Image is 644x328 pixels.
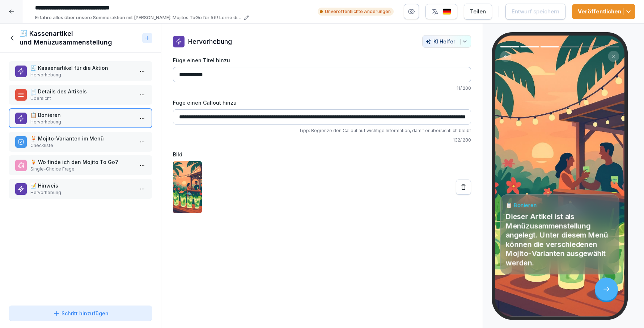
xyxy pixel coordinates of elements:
[325,8,391,15] p: Unveröffentlichte Änderungen
[35,14,242,21] p: Erfahre alles über unsere Sommeraktion mit [PERSON_NAME]: Mojitos ToGo für 5€! Lerne die Details ...
[30,182,134,189] p: 📝 Hinweis
[173,99,471,106] label: Füge einen Callout hinzu
[173,56,471,64] label: Füge einen Titel hinzu
[173,151,471,158] label: Bild
[173,161,202,213] img: dqx2oomax7dgrrbn6q81gtuv.png
[30,95,134,102] p: Übersicht
[9,306,152,321] button: Schritt hinzufügen
[188,37,232,46] p: Hervorhebung
[425,38,468,45] div: KI Helfer
[30,111,134,119] p: 📋 Bonieren
[9,108,152,128] div: 📋 BonierenHervorhebung
[30,166,134,172] p: Single-Choice Frage
[506,201,614,209] h4: 📋 Bonieren
[173,127,471,134] p: Tipp: Begrenze den Callout auf wichtige Information, damit er übersichtlich bleibt
[20,29,139,47] h1: 🧾 Kassenartikel und Menüzusammenstellung
[505,4,565,20] button: Entwurf speichern
[53,310,109,317] div: Schritt hinzufügen
[470,8,486,16] div: Teilen
[30,135,134,142] p: 🍹 Mojito-Varianten im Menü
[173,137,471,143] p: 132 / 280
[30,119,134,125] p: Hervorhebung
[512,8,559,16] div: Entwurf speichern
[173,85,471,92] p: 11 / 200
[9,132,152,152] div: 🍹 Mojito-Varianten im MenüCheckliste
[30,64,134,72] p: 🧾 Kassenartikel für die Aktion
[442,8,451,15] img: de.svg
[9,61,152,81] div: 🧾 Kassenartikel für die AktionHervorhebung
[30,72,134,78] p: Hervorhebung
[506,212,614,267] p: Dieser Artikel ist als Menüzusammenstellung angelegt. Unter diesem Menü können die verschiedenen ...
[9,179,152,199] div: 📝 HinweisHervorhebung
[464,4,492,20] button: Teilen
[30,142,134,149] p: Checkliste
[9,155,152,175] div: 🍹 Wo finde ich den Mojito To Go?Single-Choice Frage
[30,189,134,196] p: Hervorhebung
[578,8,630,16] div: Veröffentlichen
[572,4,635,19] button: Veröffentlichen
[30,88,134,95] p: 📄 Details des Artikels
[9,85,152,105] div: 📄 Details des ArtikelsÜbersicht
[30,158,134,166] p: 🍹 Wo finde ich den Mojito To Go?
[422,35,471,48] button: KI Helfer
